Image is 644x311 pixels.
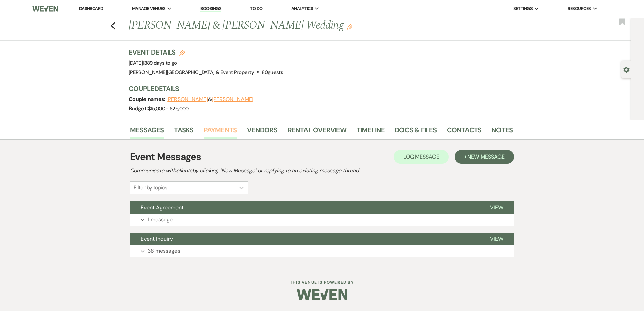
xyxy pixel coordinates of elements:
[467,153,505,160] span: New Message
[141,235,173,242] span: Event Inquiry
[130,245,514,257] button: 38 messages
[491,125,513,139] a: Notes
[247,125,277,139] a: Vendors
[204,125,237,139] a: Payments
[144,60,177,66] span: 389 days to go
[129,69,254,76] span: [PERSON_NAME][GEOGRAPHIC_DATA] & Event Property
[212,97,253,102] button: [PERSON_NAME]
[32,2,58,16] img: Weven Logo
[200,6,221,12] a: Bookings
[288,125,347,139] a: Rental Overview
[141,204,184,211] span: Event Agreement
[166,96,253,103] span: &
[347,24,352,30] button: Edit
[134,184,170,192] div: Filter by topics...
[291,5,313,12] span: Analytics
[357,125,385,139] a: Timeline
[130,201,479,214] button: Event Agreement
[447,125,482,139] a: Contacts
[262,69,283,76] span: 80 guests
[479,233,514,245] button: View
[479,201,514,214] button: View
[490,235,503,242] span: View
[132,5,165,12] span: Manage Venues
[513,5,533,12] span: Settings
[130,167,514,175] h2: Communicate with clients by clicking "New Message" or replying to an existing message thread.
[129,96,166,103] span: Couple names:
[623,66,630,72] button: Open lead details
[174,125,194,139] a: Tasks
[395,125,437,139] a: Docs & Files
[130,214,514,226] button: 1 message
[148,247,180,255] p: 38 messages
[143,60,177,66] span: |
[568,5,591,12] span: Resources
[250,6,262,11] a: To Do
[148,215,173,224] p: 1 message
[166,97,208,102] button: [PERSON_NAME]
[129,47,283,57] h3: Event Details
[130,150,201,164] h1: Event Messages
[148,105,189,112] span: $15,000 - $25,000
[130,125,164,139] a: Messages
[129,18,430,34] h1: [PERSON_NAME] & [PERSON_NAME] Wedding
[129,60,177,66] span: [DATE]
[129,105,148,112] span: Budget:
[403,153,439,160] span: Log Message
[490,204,503,211] span: View
[129,84,506,93] h3: Couple Details
[394,150,449,164] button: Log Message
[130,233,479,245] button: Event Inquiry
[455,150,514,164] button: +New Message
[79,6,103,11] a: Dashboard
[297,283,347,306] img: Weven Logo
